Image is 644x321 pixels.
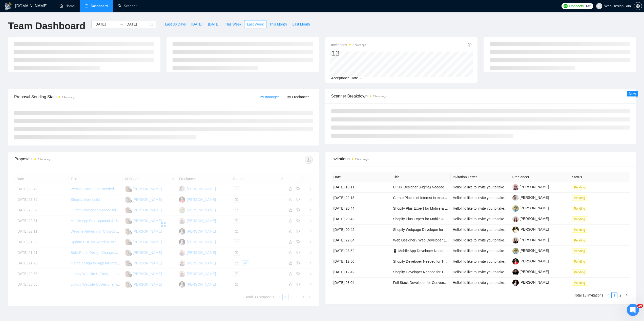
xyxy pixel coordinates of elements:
li: Previous Page [605,292,611,298]
a: Pending [572,259,589,263]
td: [DATE] 20:44 [331,203,391,214]
li: 1 [611,292,617,298]
a: Shopify Plus Expert for Mobile & Checkout Optimization (SEO + CRO Focus) [393,217,514,221]
iframe: Intercom live chat [627,304,639,316]
a: [PERSON_NAME] [512,249,549,253]
span: Pending [572,206,587,211]
span: By Freelancer [287,95,309,99]
td: [DATE] 10:11 [331,182,391,193]
input: End date [126,21,149,27]
td: [DATE] 20:42 [331,214,391,225]
th: Invitation Letter [451,172,510,182]
td: [DATE] 22:04 [331,235,391,246]
td: Web Designer / Web Developer (WordPress, Kadence, Greenshift Blocks...) [391,235,451,246]
span: Pending [572,195,587,201]
span: Invitations [331,42,366,48]
td: UI/UX Designer (Figma) Needed for Cybersecurity Dashboard Development [391,182,451,193]
span: This Week [225,21,241,27]
h1: Team Dashboard [8,20,85,32]
a: [PERSON_NAME] [512,206,549,210]
td: 📱 Mobile App Developer Needed – Build Paid Subscription App (iOS + Android) [391,246,451,256]
td: [DATE] 23:04 [331,278,391,288]
a: Pending [572,281,589,285]
button: Last Week [244,20,266,28]
img: c1gYzaiHUxzr9pyMKNIHxZ8zNyqQY9LeMr9TiodOxNT0d-ipwb5dqWQRi3NaJcazU8 [512,258,519,265]
button: Last 30 Days [162,20,189,28]
time: 2 hours ago [38,158,51,161]
time: 2 hours ago [62,96,75,99]
a: Shopify Developer Needed for Two Websites [393,270,463,274]
span: New [629,92,636,96]
span: swap-right [119,22,123,26]
span: left [607,294,610,297]
span: Pending [572,280,587,286]
span: Pending [572,216,587,222]
input: Start date [94,21,117,27]
span: Pending [572,248,587,254]
a: [PERSON_NAME] [512,195,549,200]
li: 2 [617,292,624,298]
span: [DATE] [208,21,219,27]
a: Pending [572,217,589,221]
a: Pending [572,185,589,189]
a: Pending [572,206,589,210]
th: Freelancer [510,172,570,182]
td: Curate Places of Interest in mapping services [391,193,451,203]
span: By manager [260,95,279,99]
img: c1pZJS8kLbrTMT8S6mlGyAY1_-cwt7w-mHy4hEAlKaYqn0LChNapOLa6Rq74q1bNfe [512,184,519,190]
td: Shopify Developer Needed for Two Websites [391,267,451,278]
a: [PERSON_NAME] [512,270,549,274]
img: c1lA9BsF5ekLmkb4qkoMBbm_RNtTuon5aV-MajedG1uHbc9xb_758DYF03Xihb5AW5 [512,237,519,243]
a: 1 [612,292,617,298]
a: 📱 Mobile App Developer Needed – Build Paid Subscription App (iOS + Android) [393,249,519,253]
img: logo [4,2,12,10]
a: searchScanner [118,4,137,8]
img: c1wXBu0Ho0ho0xORlPg1yF2yOcT37XBRh5honJx3jBIaWppxjVd2pRRkuU3aMRUmSM [512,195,519,201]
a: Pending [572,228,589,232]
span: Proposal Sending Stats [14,94,256,100]
span: Scanner Breakdown [331,93,630,99]
span: Pending [572,238,587,243]
span: right [625,294,628,297]
span: Last Month [292,21,310,27]
button: setting [634,2,642,10]
a: 2 [618,292,623,298]
span: Dashboard [91,4,108,8]
td: [DATE] 00:42 [331,225,391,235]
span: [DATE] [191,21,202,27]
a: Pending [572,249,589,253]
button: [DATE] [189,20,205,28]
time: 2 hours ago [373,95,387,98]
span: Acceptance Rate [331,76,358,80]
span: Last Week [247,21,264,27]
td: Shopify Plus Expert for Mobile & Checkout Optimization (SEO + CRO Focus) [391,214,451,225]
a: Shopify Webpage Developer for Product Customization [393,228,480,232]
td: [DATE] 12:50 [331,256,391,267]
a: Pending [572,196,589,200]
img: c1f-kBrpeLLQlYQU1JMXi7Yi9fYPdwBiUYSzC5Knmlia133GU2h2Zebjmw0dh6Orq6 [512,227,519,233]
a: [PERSON_NAME] [512,238,549,242]
span: Pending [572,259,587,264]
a: homeHome [59,4,75,8]
a: Pending [572,270,589,274]
button: right [624,292,630,298]
a: [PERSON_NAME] [512,227,549,231]
img: c1QZtMGNk9pUEPPcu-m3qPvaiJIVSA8uDcVdZgirdPYDHaMJjzT6cVSZcSZP9q39Fy [512,205,519,212]
span: This Month [269,21,287,27]
td: [DATE] 23:52 [331,246,391,256]
button: left [605,292,611,298]
a: Shopify Developer Needed for Two Websites [393,259,463,263]
td: Full Stack Developer for Conversational Document Platform (AI + Backend) [391,278,451,288]
span: 145 [586,3,591,9]
span: Last 30 Days [165,21,186,27]
time: 2 hours ago [355,158,369,161]
img: c1XGIR80b-ujuyfVcW6A3kaqzQZRcZzackAGyi0NecA1iqtpIyJxhaP9vgsW63mpYE [512,269,519,275]
span: Pending [572,227,587,233]
span: info-circle [468,43,471,46]
td: Shopify Webpage Developer for Product Customization [391,225,451,235]
li: Next Page [624,292,630,298]
td: [DATE] 22:13 [331,193,391,203]
li: Total 13 invitations [574,292,603,298]
div: Proposals [14,156,163,164]
button: Last Month [289,20,313,28]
